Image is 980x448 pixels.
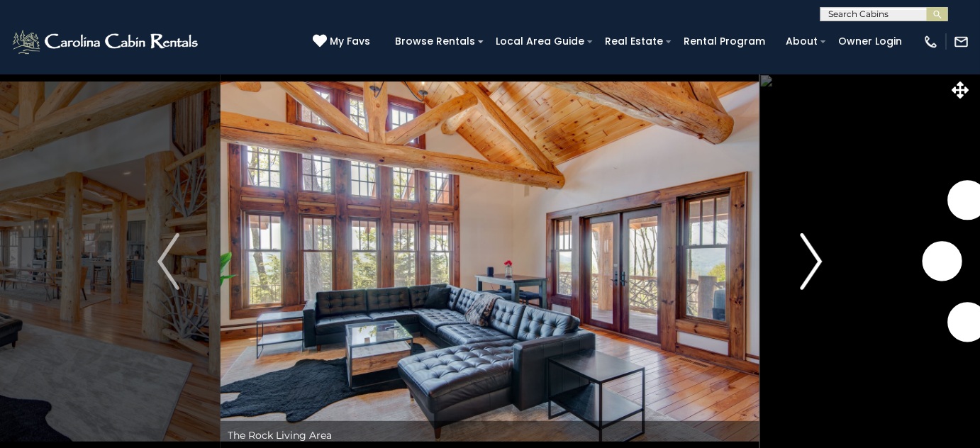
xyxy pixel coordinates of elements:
[923,34,939,50] img: phone-regular-white.png
[157,233,179,290] img: arrow
[676,30,772,52] a: Rental Program
[954,34,969,50] img: mail-regular-white.png
[598,30,670,52] a: Real Estate
[313,34,374,50] a: My Favs
[11,28,202,56] img: White-1-2.png
[779,30,825,52] a: About
[801,233,822,290] img: arrow
[330,34,370,49] span: My Favs
[489,30,591,52] a: Local Area Guide
[388,30,482,52] a: Browse Rentals
[831,30,909,52] a: Owner Login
